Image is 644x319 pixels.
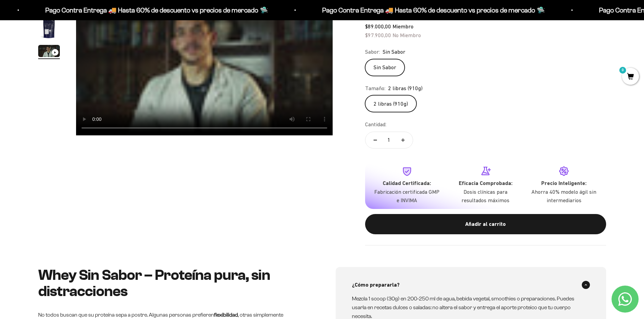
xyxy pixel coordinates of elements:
[365,120,386,129] label: Cantidad:
[541,180,587,186] strong: Precio Inteligente:
[388,84,423,93] span: 2 libras (910g)
[459,180,512,186] strong: Eficacia Comprobada:
[8,47,140,59] div: Detalles sobre ingredientes "limpios"
[365,132,385,148] button: Reducir cantidad
[619,66,627,74] mark: 0
[383,180,431,186] strong: Calidad Certificada:
[530,188,598,205] p: Ahorra 40% modelo ágil sin intermediarios
[38,45,60,59] button: Ir al artículo 3
[352,274,590,296] summary: ¿Cómo prepararla?
[365,23,391,29] span: $89.000,00
[8,11,140,42] p: Para decidirte a comprar este suplemento, ¿qué información específica sobre su pureza, origen o c...
[8,88,140,100] div: Comparativa con otros productos similares
[38,18,60,39] img: Proteína Whey - Sin Sabor
[365,214,606,234] button: Añadir al carrito
[392,23,413,29] span: Miembro
[352,281,400,289] span: ¿Cómo prepararla?
[22,102,139,113] input: Otra (por favor especifica)
[8,74,140,86] div: Certificaciones de calidad
[38,18,60,42] button: Ir al artículo 2
[365,32,391,38] span: $97.900,00
[38,267,309,300] h2: Whey Sin Sabor – Proteína pura, sin distracciones
[392,32,421,38] span: No Miembro
[8,61,140,73] div: País de origen de ingredientes
[393,132,413,148] button: Aumentar cantidad
[45,5,268,16] p: Pago Contra Entrega 🚚 Hasta 60% de descuento vs precios de mercado 🛸
[365,48,380,56] legend: Sabor:
[214,312,238,318] strong: flexibilidad
[622,73,639,81] a: 0
[110,116,140,128] button: Enviar
[452,188,519,205] p: Dosis clínicas para resultados máximos
[383,48,405,56] span: Sin Sabor
[379,220,593,229] div: Añadir al carrito
[373,188,441,205] p: Fabricación certificada GMP e INVIMA
[111,116,139,128] span: Enviar
[322,5,545,16] p: Pago Contra Entrega 🚚 Hasta 60% de descuento vs precios de mercado 🛸
[365,84,385,93] legend: Tamaño:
